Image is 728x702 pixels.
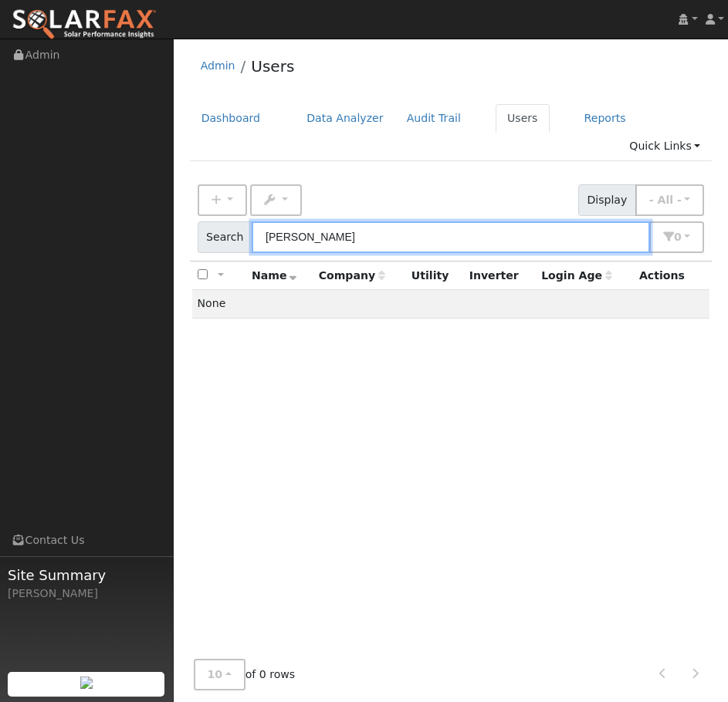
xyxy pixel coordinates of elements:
[12,8,157,41] img: SolarFax
[395,104,472,133] a: Audit Trail
[8,565,165,586] span: Site Summary
[578,184,636,216] span: Display
[208,668,223,680] span: 10
[201,59,235,72] a: Admin
[319,269,385,282] span: Company name
[635,184,705,216] button: - All -
[496,104,550,133] a: Users
[192,290,710,318] td: None
[251,57,294,76] a: Users
[194,659,296,690] span: of 0 rows
[194,659,245,690] button: 10
[190,104,273,133] a: Dashboard
[80,677,93,689] img: retrieve
[411,268,459,284] div: Utility
[252,221,650,253] input: Search
[541,269,612,282] span: Days since last login
[198,221,252,253] span: Search
[8,586,165,602] div: [PERSON_NAME]
[618,132,712,160] a: Quick Links
[295,104,395,133] a: Data Analyzer
[639,268,704,284] div: Actions
[649,221,704,253] button: 0
[469,268,530,284] div: Inverter
[573,104,638,133] a: Reports
[252,269,297,282] span: Name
